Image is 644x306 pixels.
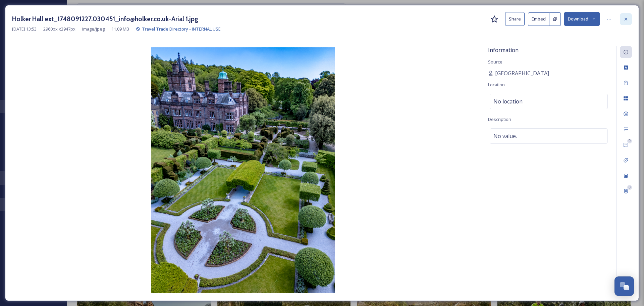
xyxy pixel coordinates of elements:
span: Location [488,82,505,88]
h3: Holker Hall ext_1748091227.030451_info@holker.co.uk-Arial 1.jpg [12,14,198,24]
button: Download [564,12,600,26]
span: [GEOGRAPHIC_DATA] [495,69,549,77]
span: [DATE] 13:53 [12,26,37,32]
img: info%40holker.co.uk-Arial%201.jpg [12,47,474,293]
span: Information [488,46,519,54]
span: Source [488,59,502,65]
span: No value. [493,132,517,140]
div: 0 [627,185,632,190]
button: Embed [528,12,549,26]
span: No location [493,97,523,105]
button: Share [505,12,525,26]
span: Description [488,116,511,122]
span: image/jpeg [82,26,105,32]
div: 0 [627,139,632,143]
span: Travel Trade Directory - INTERNAL USE [142,26,221,32]
span: 11.09 MB [111,26,129,32]
button: Open Chat [614,276,634,296]
span: 2960 px x 3947 px [43,26,75,32]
